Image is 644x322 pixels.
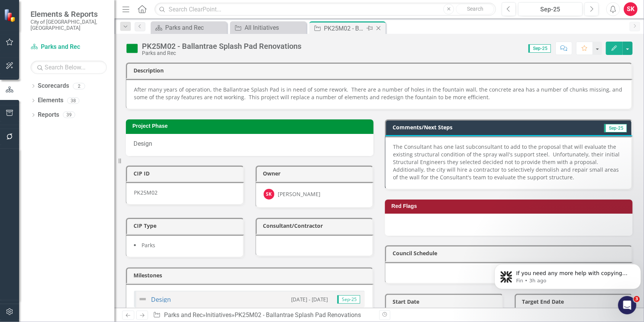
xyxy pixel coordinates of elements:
span: Parks [142,241,155,249]
h3: Milestones [134,272,369,278]
button: Sep-25 [518,2,583,16]
span: 3 [634,296,640,302]
div: Parks and Rec [165,23,225,32]
a: Elements [38,96,63,105]
a: Reports [38,111,59,119]
h3: Council Schedule [393,250,628,256]
div: » » [153,311,374,320]
div: PK25M02 - Ballantrae Splash Pad Renovations [235,311,361,319]
h3: Project Phase [132,123,370,129]
div: Sep-25 [521,5,580,14]
div: 38 [67,97,79,104]
a: Design [151,295,171,304]
div: Parks and Rec [142,50,301,56]
iframe: Intercom live chat [618,296,636,314]
span: PK25M02 [134,189,158,196]
h3: Comments/Next Steps [393,124,562,130]
button: SK [624,2,638,16]
span: Sep-25 [604,124,627,132]
small: [DATE] - [DATE] [291,296,328,303]
div: All Initiatives [245,23,304,32]
div: 2 [73,83,85,89]
img: On Target [126,42,138,55]
span: Sep-25 [337,295,360,304]
h3: CIP Type [134,223,239,229]
a: Initiatives [206,311,232,319]
button: Search [456,4,494,14]
p: The Consultant has one last subconsultant to add to the proposal that will evaluate the existing ... [393,143,624,181]
span: Search [467,6,483,12]
input: Search Below... [31,61,107,74]
img: ClearPoint Strategy [4,9,17,22]
h3: Consultant/Contractor [263,223,369,229]
span: Elements & Reports [31,10,107,19]
div: 39 [63,112,75,118]
a: Parks and Rec [31,43,107,52]
h3: Target End Date [522,299,628,304]
h3: Description [134,68,628,73]
span: Design [134,140,152,147]
h3: CIP ID [134,171,239,176]
a: Scorecards [38,82,69,90]
small: City of [GEOGRAPHIC_DATA], [GEOGRAPHIC_DATA] [31,19,107,31]
h3: Owner [263,171,369,176]
div: SK [264,189,274,200]
div: [PERSON_NAME] [278,190,321,198]
p: After many years of operation, the Ballantrae Splash Pad is in need of some rework. There are a n... [134,86,624,101]
a: All Initiatives [232,23,304,32]
input: Search ClearPoint... [155,3,496,16]
a: Parks and Rec [164,311,203,319]
iframe: Intercom notifications message [491,248,644,301]
img: Not Defined [138,295,147,304]
span: Sep-25 [528,44,551,53]
div: PK25M02 - Ballantrae Splash Pad Renovations [324,24,365,33]
h3: Red Flags [391,203,629,209]
h3: Start Date [393,299,498,304]
div: PK25M02 - Ballantrae Splash Pad Renovations [142,42,301,50]
a: Parks and Rec [153,23,225,32]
